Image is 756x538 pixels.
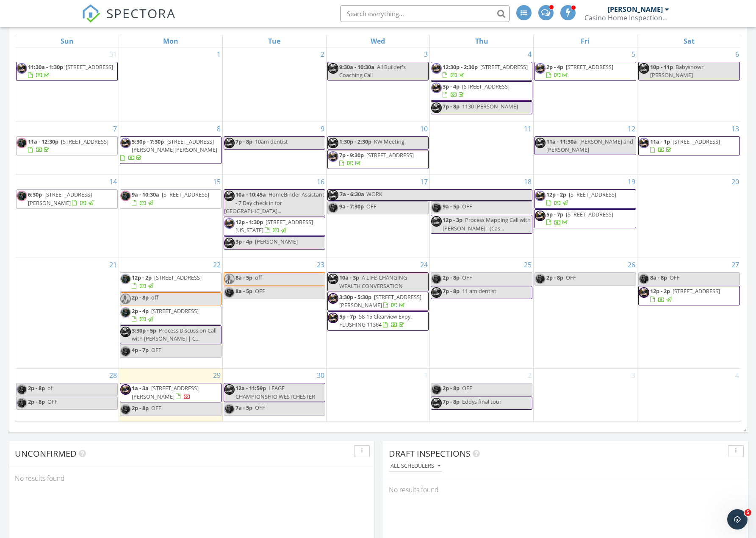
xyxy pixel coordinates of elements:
span: 2p - 8p [28,384,45,392]
a: 2p - 4p [STREET_ADDRESS] [120,306,222,325]
span: OFF [462,384,472,392]
a: Go to September 5, 2025 [630,47,637,61]
td: Go to September 7, 2025 [15,122,119,175]
span: 2p - 4p [546,63,563,71]
span: 9a - 7:30p [339,202,364,210]
span: [STREET_ADDRESS][PERSON_NAME] [339,293,421,309]
span: KW Meeting [374,138,404,145]
a: 5p - 7p [STREET_ADDRESS] [546,211,613,226]
td: Go to September 26, 2025 [534,258,637,369]
span: Process Discussion Call with [PERSON_NAME] | C... [132,327,216,342]
img: profile.jpg [224,138,235,148]
a: Go to September 19, 2025 [626,175,637,189]
td: Go to September 21, 2025 [15,258,119,369]
a: 12p - 2p [STREET_ADDRESS] [534,189,636,208]
span: 11 am dentist [462,287,496,295]
span: 58-15 Clearview Expy, FLUSHING 11364 [339,313,412,328]
span: Unconfirmed [15,448,77,459]
img: profile.jpg [639,63,649,74]
span: 2p - 8p [28,398,45,405]
a: Go to September 4, 2025 [526,47,533,61]
a: Go to September 14, 2025 [108,175,119,189]
a: 2p - 4p [STREET_ADDRESS] [534,62,636,81]
span: 2p - 8p [132,404,149,412]
span: 7p - 8p [443,103,460,110]
span: 8a - 5p [235,274,252,281]
td: Go to September 17, 2025 [326,175,430,258]
img: photo_apr_21_2024__8_27_13_am.jpg [431,274,442,284]
span: 2p - 8p [443,384,460,392]
td: Go to September 9, 2025 [222,122,326,175]
a: 2p - 4p [STREET_ADDRESS] [132,307,199,323]
span: [STREET_ADDRESS] [366,151,414,159]
button: All schedulers [389,460,442,472]
a: 11a - 12:30p [STREET_ADDRESS] [16,136,118,155]
td: Go to September 11, 2025 [430,122,534,175]
span: 9:30a - 10:30a [339,63,374,71]
td: Go to September 5, 2025 [534,47,637,122]
img: profile.jpg [431,216,442,227]
a: Go to September 11, 2025 [522,122,533,136]
span: [STREET_ADDRESS] [154,274,202,281]
a: Go to September 22, 2025 [211,258,222,272]
span: of [47,384,53,392]
a: Wednesday [369,35,387,47]
a: 3:30p - 5:30p [STREET_ADDRESS][PERSON_NAME] [339,293,421,309]
td: Go to October 3, 2025 [534,369,637,422]
a: Go to September 30, 2025 [315,369,326,382]
img: profile.jpg [328,190,338,200]
span: [STREET_ADDRESS] [480,63,528,71]
span: 10p - 11p [650,63,673,71]
span: 7p - 8p [443,287,460,295]
a: Go to September 24, 2025 [418,258,429,272]
a: Go to September 20, 2025 [730,175,741,189]
td: Go to September 18, 2025 [430,175,534,258]
td: Go to September 2, 2025 [222,47,326,122]
a: Go to October 3, 2025 [630,369,637,382]
img: profile.jpg [328,274,338,284]
td: Go to September 19, 2025 [534,175,637,258]
img: profile.jpg [120,327,131,337]
td: Go to September 3, 2025 [326,47,430,122]
span: 12p - 2p [650,287,670,295]
span: [STREET_ADDRESS][PERSON_NAME] [28,191,92,206]
a: Friday [579,35,591,47]
a: Go to September 2, 2025 [319,47,326,61]
a: Go to September 6, 2025 [734,47,741,61]
span: Babyshowr [PERSON_NAME] [650,63,703,79]
a: Go to September 25, 2025 [522,258,533,272]
img: photo_apr_21_2024__8_27_13_am.jpg [120,404,131,415]
img: profile.jpg [431,103,442,113]
td: Go to September 24, 2025 [326,258,430,369]
span: [STREET_ADDRESS][PERSON_NAME][PERSON_NAME] [132,138,217,153]
a: Go to September 18, 2025 [522,175,533,189]
span: A LIFE-CHANGING WEALTH CONVERSATION [339,274,407,289]
div: No results found [382,478,748,501]
img: photo_apr_21_2024__8_27_13_am.jpg [431,202,442,213]
img: profile.jpg [224,218,235,229]
img: photo_apr_21_2024__8_27_13_am.jpg [120,307,131,318]
a: 3p - 4p [STREET_ADDRESS] [443,83,510,98]
a: Go to September 28, 2025 [108,369,119,382]
span: 3p - 4p [443,83,460,90]
img: photo_apr_21_2024__8_27_13_am.jpg [639,274,649,284]
span: [PERSON_NAME] and [PERSON_NAME] [546,138,633,153]
span: OFF [151,404,161,412]
img: photo_apr_21_2024__8_27_13_am.jpg [17,384,27,395]
td: Go to September 13, 2025 [637,122,741,175]
a: Go to September 16, 2025 [315,175,326,189]
a: 12p - 1:30p [STREET_ADDRESS][US_STATE] [224,217,325,236]
img: profile.jpg [431,287,442,298]
a: 9a - 10:30a [STREET_ADDRESS] [132,191,209,206]
a: Go to September 12, 2025 [626,122,637,136]
img: photo_apr_21_2024__8_27_13_am.jpg [17,138,27,148]
a: 6:30p [STREET_ADDRESS][PERSON_NAME] [28,191,95,206]
img: profile.jpg [328,151,338,162]
span: [STREET_ADDRESS] [61,138,108,145]
td: Go to August 31, 2025 [15,47,119,122]
img: profile.jpg [17,63,27,74]
td: Go to October 1, 2025 [326,369,430,422]
span: All Builder's Coaching Call [339,63,406,79]
span: off [151,294,158,301]
span: [STREET_ADDRESS] [569,191,616,198]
